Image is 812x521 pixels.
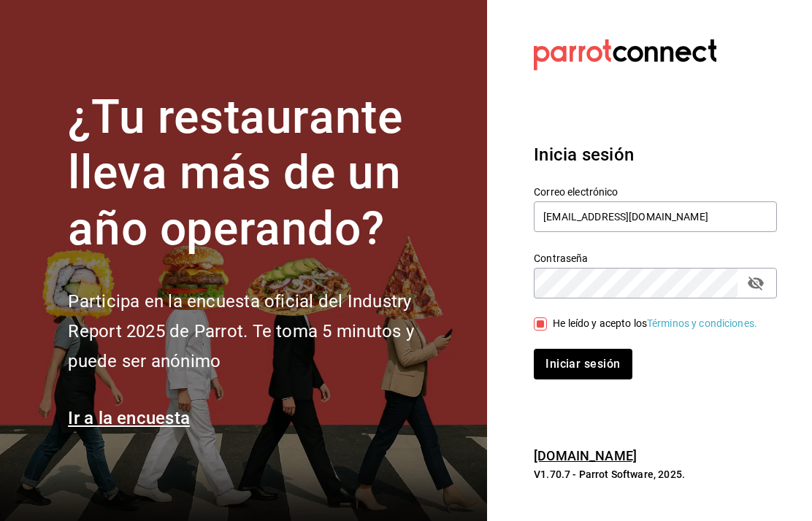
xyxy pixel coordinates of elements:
h1: ¿Tu restaurante lleva más de un año operando? [68,90,462,258]
button: Iniciar sesión [534,349,632,379]
div: He leído y acepto los [553,316,757,331]
h3: Inicia sesión [534,142,777,168]
input: Ingresa tu correo electrónico [534,201,777,232]
p: V1.70.7 - Parrot Software, 2025. [534,467,777,482]
label: Contraseña [534,252,777,263]
a: Ir a la encuesta [68,408,190,428]
h2: Participa en la encuesta oficial del Industry Report 2025 de Parrot. Te toma 5 minutos y puede se... [68,287,462,376]
label: Correo electrónico [534,186,777,196]
a: [DOMAIN_NAME] [534,448,637,463]
button: passwordField [743,271,768,296]
a: Términos y condiciones. [647,317,757,329]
